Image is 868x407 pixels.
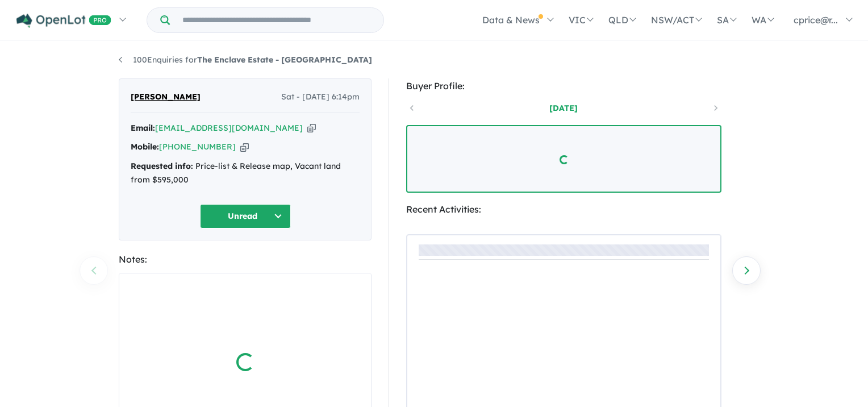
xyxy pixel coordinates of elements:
nav: breadcrumb [119,53,749,67]
div: Notes: [119,252,372,267]
span: [PERSON_NAME] [131,90,201,104]
strong: Email: [131,123,155,133]
button: Unread [200,204,291,229]
span: cprice@r... [794,14,838,26]
strong: Requested info: [131,161,193,171]
input: Try estate name, suburb, builder or developer [172,8,381,32]
a: [PHONE_NUMBER] [159,142,236,152]
strong: Mobile: [131,142,159,152]
span: Sat - [DATE] 6:14pm [281,90,360,104]
strong: The Enclave Estate - [GEOGRAPHIC_DATA] [197,55,372,65]
div: Buyer Profile: [406,78,721,94]
a: [DATE] [515,102,612,114]
div: Recent Activities: [406,202,721,217]
button: Copy [307,122,316,134]
img: Openlot PRO Logo White [16,14,111,28]
a: [EMAIL_ADDRESS][DOMAIN_NAME] [155,123,303,133]
div: Price-list & Release map, Vacant land from $595,000 [131,160,360,187]
a: 100Enquiries forThe Enclave Estate - [GEOGRAPHIC_DATA] [119,55,372,65]
button: Copy [240,141,249,153]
